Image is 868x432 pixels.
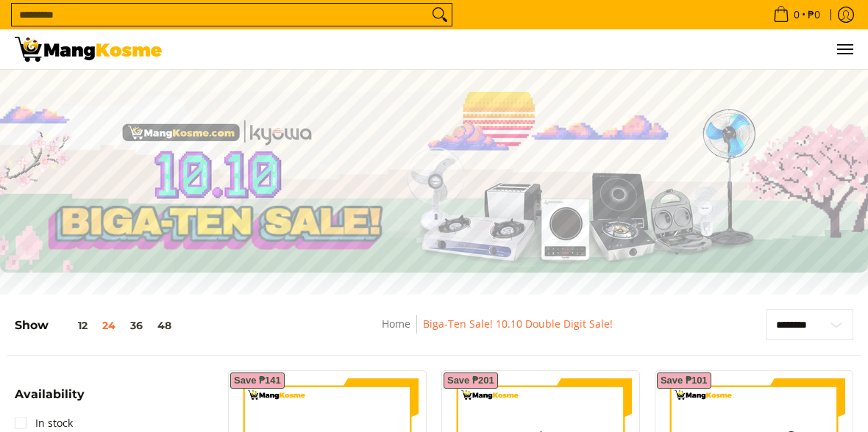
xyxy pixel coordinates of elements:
[15,389,85,400] span: Availability
[234,376,281,385] span: Save ₱141
[791,10,802,20] span: 0
[150,320,179,331] button: 48
[836,29,853,69] button: Menu
[423,317,613,331] a: Biga-Ten Sale! 10.10 Double Digit Sale!
[95,320,123,331] button: 24
[769,7,825,23] span: •
[177,29,853,69] nav: Main Menu
[661,376,708,385] span: Save ₱101
[15,37,162,62] img: Biga-Ten Sale! 10.10 Double Digit Sale with Kyowa l Mang Kosme
[382,317,410,331] a: Home
[447,376,494,385] span: Save ₱201
[284,315,711,348] nav: Breadcrumbs
[805,10,822,20] span: ₱0
[123,320,150,331] button: 36
[15,318,179,333] h5: Show
[428,4,452,26] button: Search
[15,389,85,411] summary: Open
[49,320,95,331] button: 12
[177,29,853,69] ul: Customer Navigation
